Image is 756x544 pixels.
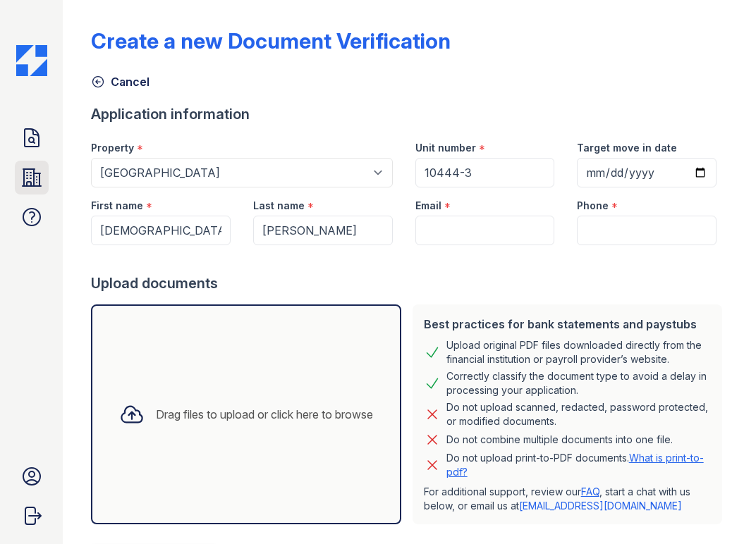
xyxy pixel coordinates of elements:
[519,500,682,512] a: [EMAIL_ADDRESS][DOMAIN_NAME]
[446,431,673,448] div: Do not combine multiple documents into one file.
[91,73,150,90] a: Cancel
[577,199,609,213] label: Phone
[446,369,711,397] div: Correctly classify the document type to avoid a delay in processing your application.
[415,199,441,213] label: Email
[446,338,711,366] div: Upload original PDF files downloaded directly from the financial institution or payroll provider’...
[446,400,711,428] div: Do not upload scanned, redacted, password protected, or modified documents.
[16,45,47,76] img: CE_Icon_Blue-c292c112584629df590d857e76928e9f676e5b41ef8f769ba2f05ee15b207248.png
[424,316,711,333] div: Best practices for bank statements and paystubs
[91,141,134,155] label: Property
[91,28,451,54] div: Create a new Document Verification
[156,406,373,423] div: Drag files to upload or click here to browse
[91,104,728,124] div: Application information
[446,451,711,479] p: Do not upload print-to-PDF documents.
[581,486,599,497] a: FAQ
[424,485,711,513] p: For additional support, review our , start a chat with us below, or email us at
[91,199,143,213] label: First name
[253,199,305,213] label: Last name
[91,273,728,293] div: Upload documents
[415,141,476,155] label: Unit number
[577,141,677,155] label: Target move in date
